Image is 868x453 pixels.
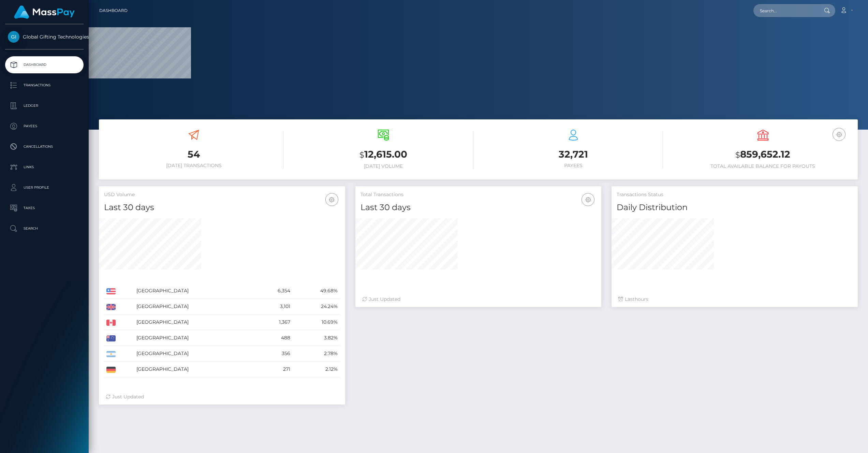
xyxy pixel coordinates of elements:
[8,162,81,172] p: Links
[293,283,340,299] td: 49.68%
[5,200,84,217] a: Taxes
[106,320,116,326] img: CA.png
[106,288,116,294] img: US.png
[106,393,338,400] div: Just Updated
[484,163,663,169] h6: Payees
[735,150,740,160] small: $
[8,31,19,43] img: Global Gifting Technologies Inc
[134,346,256,362] td: [GEOGRAPHIC_DATA]
[5,77,84,94] a: Transactions
[5,138,84,155] a: Cancellations
[294,163,473,169] h6: [DATE] Volume
[104,191,340,198] h5: USD Volume
[255,362,293,377] td: 271
[255,346,293,362] td: 356
[255,283,293,299] td: 6,354
[5,34,84,40] span: Global Gifting Technologies Inc
[255,299,293,315] td: 3,101
[5,118,84,135] a: Payees
[255,315,293,330] td: 1,367
[99,3,128,18] a: Dashboard
[8,203,81,213] p: Taxes
[8,182,81,193] p: User Profile
[5,159,84,176] a: Links
[293,299,340,315] td: 24.24%
[617,202,853,214] h4: Daily Distribution
[104,163,283,169] h6: [DATE] Transactions
[104,148,283,161] h3: 54
[673,148,853,162] h3: 859,652.12
[673,163,853,169] h6: Total Available Balance for Payouts
[5,220,84,237] a: Search
[134,330,256,346] td: [GEOGRAPHIC_DATA]
[5,97,84,114] a: Ledger
[8,142,81,152] p: Cancellations
[5,179,84,196] a: User Profile
[753,4,818,17] input: Search...
[106,367,116,373] img: DE.png
[104,202,340,214] h4: Last 30 days
[361,202,597,214] h4: Last 30 days
[8,80,81,90] p: Transactions
[134,283,256,299] td: [GEOGRAPHIC_DATA]
[5,56,84,73] a: Dashboard
[134,315,256,330] td: [GEOGRAPHIC_DATA]
[293,315,340,330] td: 10.69%
[293,362,340,377] td: 2.12%
[255,330,293,346] td: 488
[294,148,473,162] h3: 12,615.00
[362,296,595,303] div: Just Updated
[617,191,853,198] h5: Transactions Status
[618,296,851,303] div: Last hours
[8,60,81,70] p: Dashboard
[8,101,81,111] p: Ledger
[8,121,81,131] p: Payees
[134,299,256,315] td: [GEOGRAPHIC_DATA]
[361,191,597,198] h5: Total Transactions
[359,150,364,160] small: $
[293,330,340,346] td: 3.82%
[106,351,116,357] img: AR.png
[14,5,75,19] img: MassPay Logo
[134,362,256,377] td: [GEOGRAPHIC_DATA]
[8,223,81,234] p: Search
[293,346,340,362] td: 2.78%
[106,304,116,310] img: GB.png
[484,148,663,161] h3: 32,721
[106,335,116,341] img: AU.png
